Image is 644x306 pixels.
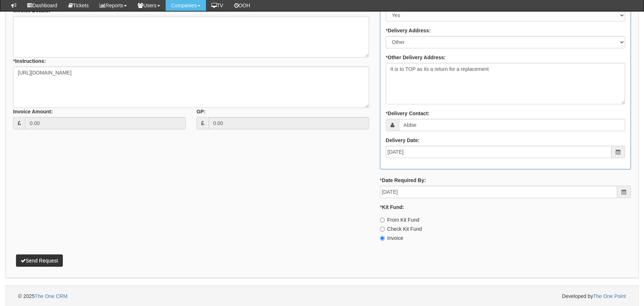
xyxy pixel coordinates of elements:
[386,27,431,34] label: Delivery Address:
[18,293,68,299] span: © 2025
[380,216,420,224] label: From Kit Fund
[197,108,206,115] label: GP:
[380,204,404,211] label: Kit Fund:
[593,293,626,299] a: The One Point
[35,293,67,299] a: The One CRM
[380,234,403,242] label: Invoice
[380,225,422,233] label: Check Kit Fund
[386,110,430,117] label: Delivery Contact:
[386,54,446,61] label: Other Delivery Address:
[380,218,385,222] input: From Kit Fund
[380,236,385,241] input: Invoice
[380,177,426,184] label: Date Required By:
[13,57,46,65] label: Instructions:
[13,108,53,115] label: Invoice Amount:
[562,293,626,300] span: Developed by
[16,254,63,267] button: Send Request
[386,137,420,144] label: Delivery Date:
[380,227,385,231] input: Check Kit Fund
